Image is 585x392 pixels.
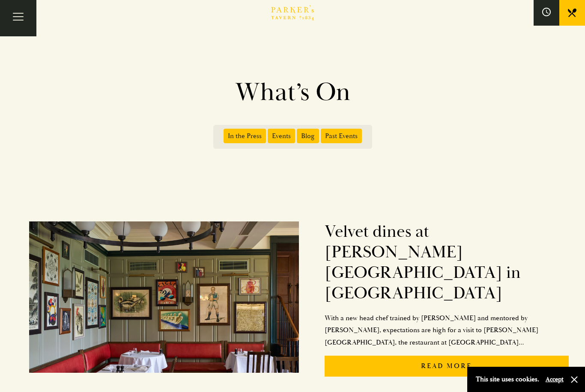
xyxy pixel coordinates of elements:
[325,221,569,304] h2: Velvet dines at [PERSON_NAME][GEOGRAPHIC_DATA] in [GEOGRAPHIC_DATA]
[48,77,537,108] h1: What’s On
[224,129,266,143] span: In the Press
[297,129,319,143] span: Blog
[570,375,579,384] button: Close and accept
[325,312,569,349] p: With a new head chef trained by [PERSON_NAME] and mentored by [PERSON_NAME], expectations are hig...
[325,356,569,377] p: Read More
[321,129,362,143] span: Past Events
[29,213,568,383] a: Velvet dines at [PERSON_NAME][GEOGRAPHIC_DATA] in [GEOGRAPHIC_DATA]With a new head chef trained b...
[546,375,564,383] button: Accept
[476,373,539,386] p: This site uses cookies.
[268,129,295,143] span: Events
